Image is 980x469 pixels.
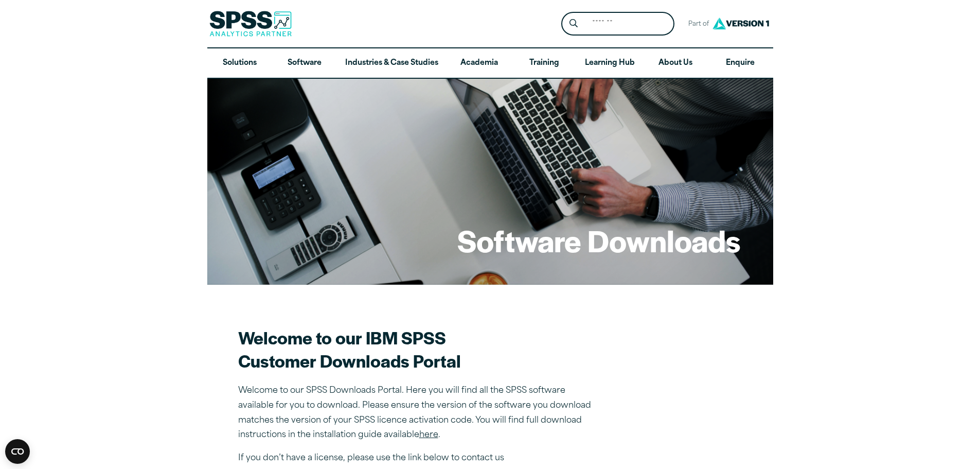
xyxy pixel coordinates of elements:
[564,14,583,33] button: Search magnifying glass icon
[238,326,598,372] h2: Welcome to our IBM SPSS Customer Downloads Portal
[5,439,30,464] button: Open CMP widget
[419,431,438,439] a: here
[207,48,272,78] a: Solutions
[457,220,740,260] h1: Software Downloads
[561,12,674,36] form: Site Header Search Form
[207,48,773,78] nav: Desktop version of site main menu
[209,11,292,37] img: SPSS Analytics Partner
[643,48,708,78] a: About Us
[708,48,773,78] a: Enquire
[238,384,598,443] p: Welcome to our SPSS Downloads Portal. Here you will find all the SPSS software available for you ...
[710,14,772,33] img: Version1 Logo
[447,48,511,78] a: Academia
[238,451,598,466] p: If you don’t have a license, please use the link below to contact us
[337,48,447,78] a: Industries & Case Studies
[577,48,643,78] a: Learning Hub
[569,19,578,28] svg: Search magnifying glass icon
[272,48,337,78] a: Software
[511,48,576,78] a: Training
[683,17,710,32] span: Part of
